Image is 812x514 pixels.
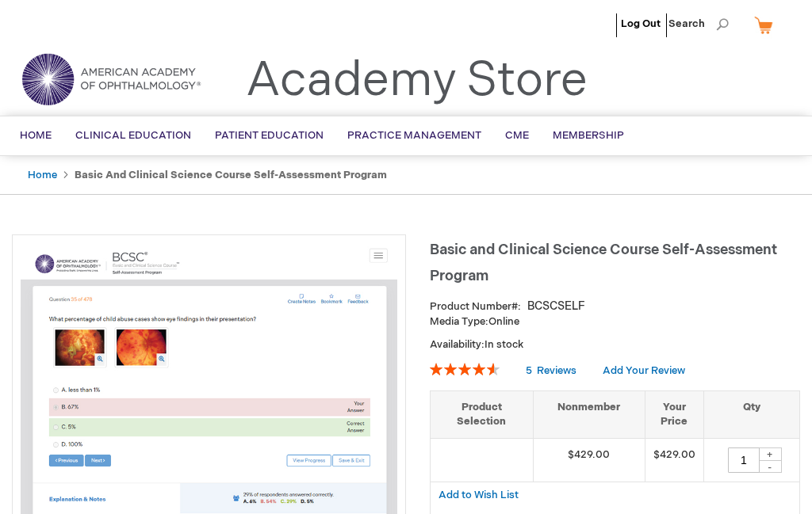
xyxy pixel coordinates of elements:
div: 92% [430,363,500,375]
a: Academy Store [246,52,588,109]
div: - [758,460,782,473]
div: BCSCSELF [527,299,585,314]
th: Nonmember [533,390,645,438]
span: Reviews [537,364,576,377]
td: $429.00 [645,438,703,482]
span: CME [505,129,529,142]
span: Basic and Clinical Science Course Self-Assessment Program [430,242,777,284]
td: $429.00 [533,438,645,482]
div: + [758,447,782,461]
a: 5 Reviews [526,364,579,377]
strong: Product Number [430,300,521,313]
span: Home [20,129,52,142]
a: Add Your Review [603,364,685,377]
a: Home [28,169,57,181]
strong: Media Type: [430,315,488,328]
span: Membership [553,129,624,142]
input: Qty [728,447,760,473]
th: Product Selection [431,390,533,438]
a: Log Out [621,17,661,30]
th: Your Price [645,390,703,438]
th: Qty [703,390,799,438]
strong: Basic and Clinical Science Course Self-Assessment Program [75,169,387,181]
span: In stock [485,338,523,351]
span: Search [668,8,729,40]
a: Add to Wish List [439,488,519,501]
p: Online [430,314,800,329]
p: Availability: [430,337,800,352]
span: 5 [526,364,532,377]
